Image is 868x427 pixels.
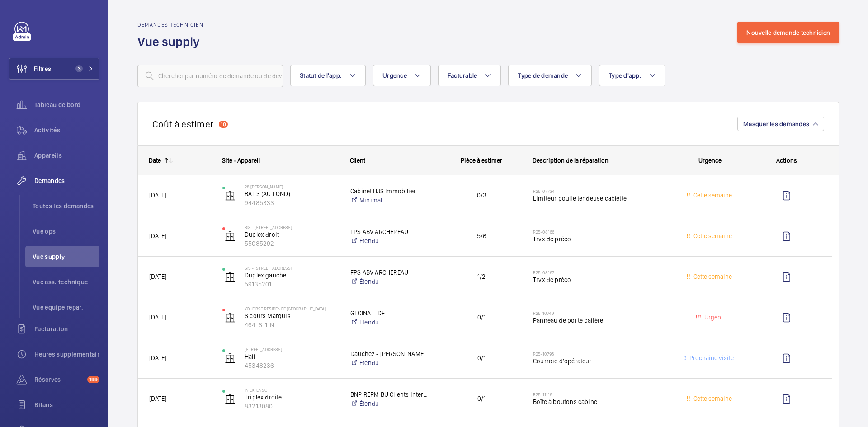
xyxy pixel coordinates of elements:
[350,157,365,164] span: Client
[152,118,213,130] h2: Coût à estimer
[34,126,99,135] span: Activités
[225,394,236,404] img: elevator.svg
[533,392,667,397] h2: R25-11116
[776,157,797,164] span: Actions
[533,194,667,203] span: Limiteur poulie tendeuse cablette
[382,72,407,79] span: Urgence
[692,232,732,239] span: Cette semaine
[533,270,667,275] h2: R25-08167
[692,395,732,402] span: Cette semaine
[245,347,339,352] p: [STREET_ADDRESS]
[34,400,99,409] span: Bilans
[33,202,99,211] span: Toutes les demandes
[461,157,502,164] span: Pièce à estimer
[34,151,99,160] span: Appareils
[225,272,236,282] img: elevator.svg
[533,235,667,244] span: Trvx de préco
[442,272,521,282] span: 1/2
[245,402,339,411] p: 83213080
[448,72,477,79] span: Facturable
[245,306,339,311] p: YouFirst Residence [GEOGRAPHIC_DATA]
[245,239,339,248] p: 55085292
[508,65,592,86] button: Type de demande
[692,192,732,199] span: Cette semaine
[350,236,430,245] a: Étendu
[34,176,99,185] span: Demandes
[442,231,521,241] span: 5/6
[33,252,99,261] span: Vue supply
[225,231,236,242] img: elevator.svg
[350,268,430,277] p: FPS ABV ARCHEREAU
[350,277,430,286] a: Étendu
[225,312,236,323] img: elevator.svg
[245,361,339,370] p: 45348236
[373,65,431,86] button: Urgence
[350,358,430,367] a: Étendu
[350,390,430,399] p: BNP REPM BU Clients internes
[743,120,809,127] span: Masquer les demandes
[442,312,521,323] span: 0/1
[442,353,521,363] span: 0/1
[703,314,723,321] span: Urgent
[149,232,166,239] span: [DATE]
[33,277,99,286] span: Vue ass. technique
[533,397,667,406] span: Boîte à boutons cabine
[87,376,99,383] span: 199
[9,58,99,80] button: Filtres3
[350,187,430,196] p: Cabinet HJS Immobilier
[350,399,430,408] a: Étendu
[137,33,205,50] h1: Vue supply
[688,354,734,361] span: Prochaine visite
[149,395,166,402] span: [DATE]
[149,314,166,321] span: [DATE]
[222,157,260,164] span: Site - Appareil
[290,65,366,86] button: Statut de l'app.
[533,316,667,325] span: Panneau de porte palière
[34,64,51,73] span: Filtres
[737,117,824,131] button: Masquer les demandes
[350,349,430,358] p: Dauchez - [PERSON_NAME]
[245,311,339,320] p: 6 cours Marquis
[533,357,667,366] span: Courroie d'opérateur
[533,229,667,235] h2: R25-08166
[33,303,99,312] span: Vue équipe répar.
[350,227,430,236] p: FPS ABV ARCHEREAU
[149,354,166,361] span: [DATE]
[350,196,430,205] a: Minimal
[245,320,339,329] p: 464_6_1_N
[350,318,430,327] a: Étendu
[245,225,339,230] p: SIS - [STREET_ADDRESS]
[225,353,236,364] img: elevator.svg
[225,190,236,201] img: elevator.svg
[533,157,609,164] span: Description de la réparation
[609,72,642,79] span: Type d'app.
[149,273,166,280] span: [DATE]
[442,190,521,201] span: 0/3
[300,72,342,79] span: Statut de l'app.
[737,22,839,43] button: Nouvelle demande technicien
[245,189,339,198] p: BAT 3 (AU FOND)
[137,65,283,87] input: Chercher par numéro de demande ou de devis
[245,271,339,280] p: Duplex gauche
[33,227,99,236] span: Vue ops
[34,375,84,384] span: Réserves
[518,72,568,79] span: Type de demande
[245,230,339,239] p: Duplex droit
[245,198,339,207] p: 94485333
[245,184,339,189] p: 28 [PERSON_NAME]
[533,275,667,284] span: Trvx de préco
[245,280,339,289] p: 59135201
[533,351,667,357] h2: R25-10796
[219,121,228,128] div: 10
[692,273,732,280] span: Cette semaine
[75,65,83,72] span: 3
[533,188,667,194] h2: R25-07734
[34,100,99,109] span: Tableau de bord
[149,157,161,164] div: Date
[137,22,205,28] h2: Demandes technicien
[438,65,501,86] button: Facturable
[350,309,430,318] p: GECINA - IDF
[599,65,665,86] button: Type d'app.
[533,310,667,316] h2: R25-10749
[245,387,339,393] p: IN EXTENSO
